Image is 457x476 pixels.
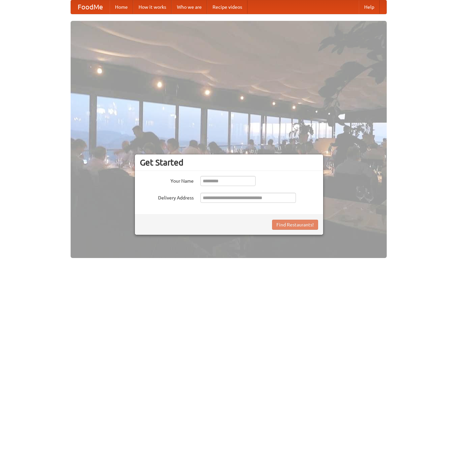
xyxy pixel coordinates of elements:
[207,0,247,14] a: Recipe videos
[71,0,110,14] a: FoodMe
[110,0,133,14] a: Home
[140,193,194,201] label: Delivery Address
[172,0,207,14] a: Who we are
[140,157,318,168] h3: Get Started
[359,0,380,14] a: Help
[133,0,172,14] a: How it works
[140,176,194,184] label: Your Name
[272,220,318,230] button: Find Restaurants!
